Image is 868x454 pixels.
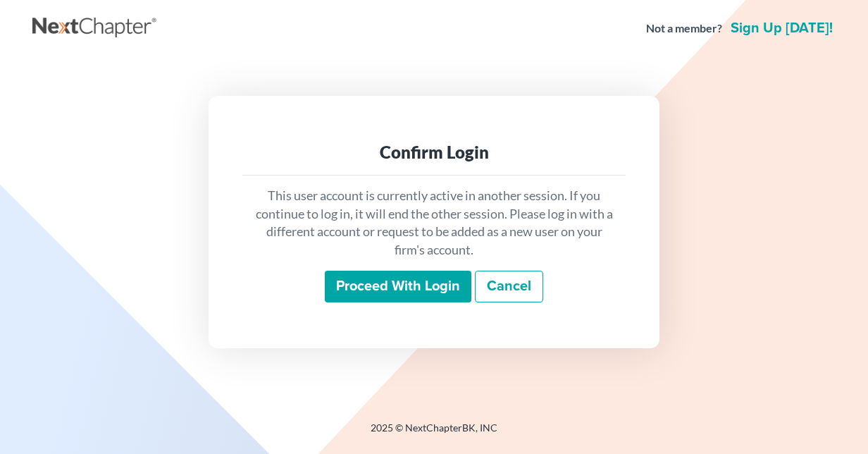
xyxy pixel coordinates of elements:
input: Proceed with login [325,271,471,303]
a: Sign up [DATE]! [728,21,836,35]
strong: Not a member? [646,20,722,37]
p: This user account is currently active in another session. If you continue to log in, it will end ... [254,187,614,259]
div: Confirm Login [254,141,614,164]
a: Cancel [475,271,543,303]
div: 2025 © NextChapterBK, INC [32,421,836,446]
